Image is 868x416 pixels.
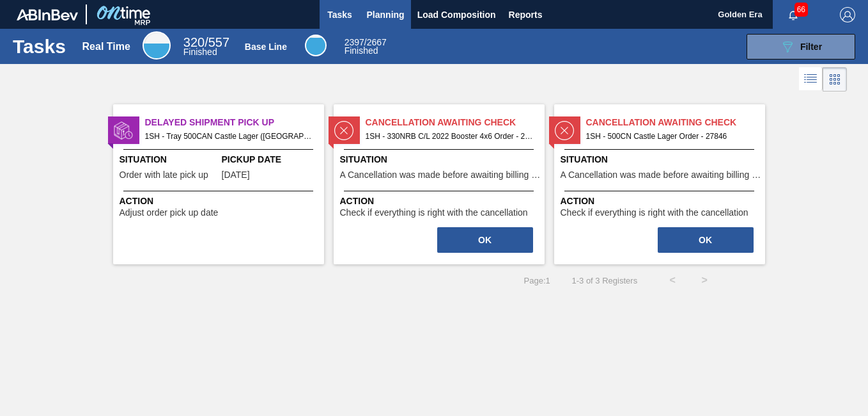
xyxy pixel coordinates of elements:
[340,195,541,208] span: Action
[17,9,78,20] img: TNhmsLtSVTkK8tSr43FrP2fwEKptu5GPRR3wAAAABJRU5ErkJggg==
[366,116,545,129] span: Cancellation Awaiting Check
[120,170,208,180] span: Order with late pick up
[145,129,314,143] span: 1SH - Tray 500CAN Castle Lager (Hogwarts) Order - 31984
[561,153,762,166] span: Situation
[143,31,171,60] div: Real Time
[340,170,541,180] span: A Cancellation was made before awaiting billing stage
[656,264,688,296] button: <
[799,67,823,92] div: List Vision
[114,121,133,140] img: status
[183,47,217,57] span: Finished
[561,195,762,208] span: Action
[656,226,755,254] div: Complete task: 2282346
[524,276,550,285] span: Page : 1
[345,38,387,55] div: Base Line
[13,39,66,54] h1: Tasks
[658,227,754,253] button: OK
[345,37,364,47] span: 2397
[561,208,748,218] span: Check if everything is right with the cancellation
[586,116,765,129] span: Cancellation Awaiting Check
[570,276,637,285] span: 1 - 3 of 3 Registers
[334,121,353,140] img: status
[586,129,755,143] span: 1SH - 500CN Castle Lager Order - 27846
[688,264,720,296] button: >
[245,42,287,52] div: Base Line
[222,153,321,166] span: Pickup Date
[183,35,205,49] span: 320
[120,153,219,166] span: Situation
[305,35,327,56] div: Base Line
[145,116,324,129] span: Delayed Shipment Pick Up
[555,121,574,140] img: status
[183,37,229,56] div: Real Time
[366,129,534,143] span: 1SH - 330NRB C/L 2022 Booster 4x6 Order - 27845
[82,41,130,52] div: Real Time
[340,153,541,166] span: Situation
[436,226,534,254] div: Complete task: 2282343
[840,7,855,22] img: Logout
[823,67,847,92] div: Card Vision
[222,170,250,180] span: 09/22/2025
[509,7,543,22] span: Reports
[120,208,219,218] span: Adjust order pick up date
[345,45,378,56] span: Finished
[800,42,822,52] span: Filter
[747,34,855,60] button: Filter
[340,208,528,218] span: Check if everything is right with the cancellation
[345,37,387,47] span: / 2667
[326,7,354,22] span: Tasks
[417,7,496,22] span: Load Composition
[367,7,405,22] span: Planning
[773,6,814,24] button: Notifications
[794,3,808,17] span: 66
[437,227,533,253] button: OK
[183,35,229,49] span: / 557
[561,170,762,180] span: A Cancellation was made before awaiting billing stage
[120,195,321,208] span: Action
